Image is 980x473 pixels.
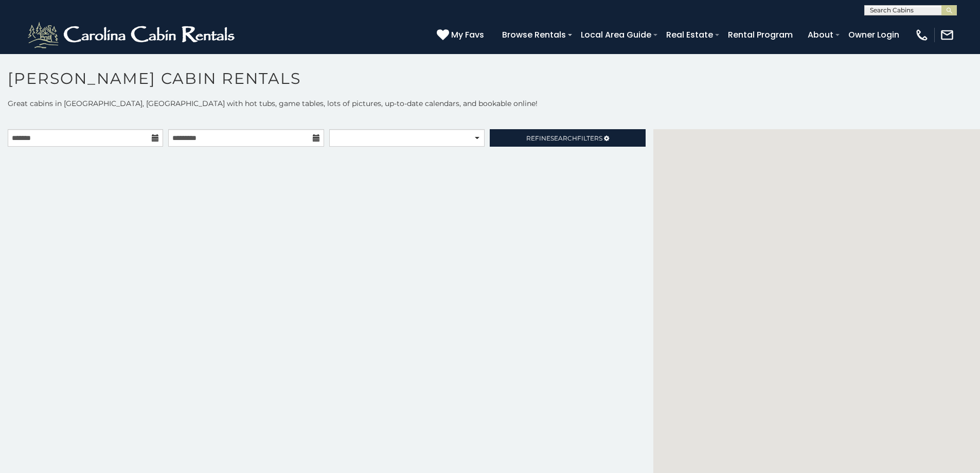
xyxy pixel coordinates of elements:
[661,26,718,44] a: Real Estate
[940,28,954,42] img: mail-regular-white.png
[803,26,839,44] a: About
[843,26,904,44] a: Owner Login
[723,26,798,44] a: Rental Program
[576,26,656,44] a: Local Area Guide
[550,134,577,142] span: Search
[437,28,487,42] a: My Favs
[451,28,484,41] span: My Favs
[26,20,239,50] img: White-1-2.png
[526,134,602,142] span: Refine Filters
[497,26,571,44] a: Browse Rentals
[915,28,929,42] img: phone-regular-white.png
[490,129,645,147] a: RefineSearchFilters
